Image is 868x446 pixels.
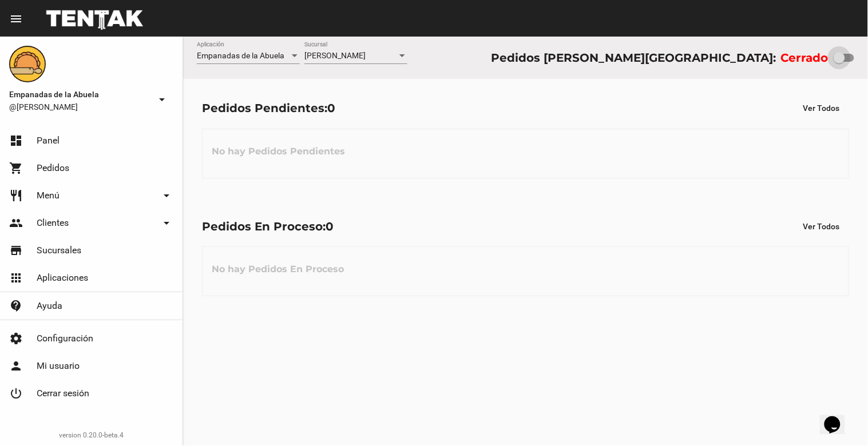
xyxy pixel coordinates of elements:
[794,98,849,118] button: Ver Todos
[781,49,829,67] label: Cerrado
[202,217,334,236] div: Pedidos En Proceso:
[202,99,335,117] div: Pedidos Pendientes:
[37,388,89,399] span: Cerrar sesión
[37,300,62,312] span: Ayuda
[9,46,46,82] img: f0136945-ed32-4f7c-91e3-a375bc4bb2c5.png
[160,216,173,230] mat-icon: arrow_drop_down
[9,299,23,313] mat-icon: contact_support
[794,216,849,237] button: Ver Todos
[37,272,88,284] span: Aplicaciones
[197,51,284,60] span: Empanadas de la Abuela
[160,189,173,202] mat-icon: arrow_drop_down
[327,101,335,115] span: 0
[37,360,80,372] span: Mi usuario
[326,220,334,233] span: 0
[803,222,840,231] span: Ver Todos
[155,93,169,106] mat-icon: arrow_drop_down
[820,400,857,435] iframe: chat widget
[9,387,23,400] mat-icon: power_settings_new
[37,162,69,174] span: Pedidos
[9,134,23,148] mat-icon: dashboard
[37,135,60,146] span: Panel
[9,429,173,441] div: version 0.20.0-beta.4
[9,216,23,230] mat-icon: people
[803,103,840,113] span: Ver Todos
[9,244,23,257] mat-icon: store
[37,190,60,201] span: Menú
[203,134,354,169] h3: No hay Pedidos Pendientes
[491,49,776,67] div: Pedidos [PERSON_NAME][GEOGRAPHIC_DATA]:
[203,252,353,286] h3: No hay Pedidos En Proceso
[9,101,150,113] span: @[PERSON_NAME]
[37,217,69,229] span: Clientes
[37,333,93,344] span: Configuración
[304,51,366,60] span: [PERSON_NAME]
[9,12,23,26] mat-icon: menu
[9,359,23,373] mat-icon: person
[9,271,23,285] mat-icon: apps
[9,189,23,202] mat-icon: restaurant
[9,332,23,345] mat-icon: settings
[37,245,81,256] span: Sucursales
[9,87,150,101] span: Empanadas de la Abuela
[9,161,23,175] mat-icon: shopping_cart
